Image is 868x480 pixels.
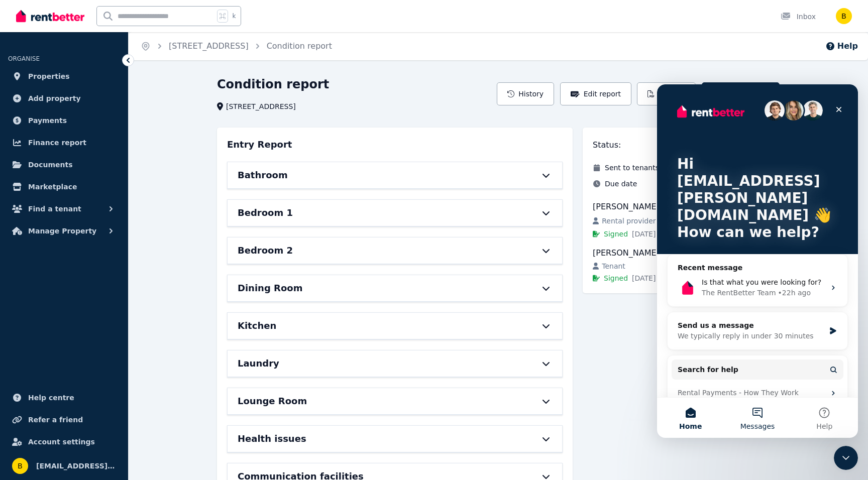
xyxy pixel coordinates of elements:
[238,244,293,258] h6: Bedroom 2
[632,229,656,239] span: [DATE]
[238,168,288,182] h6: Bathroom
[560,82,631,105] button: Edit report
[267,41,332,51] a: Condition report
[602,216,656,226] span: Rental provider
[8,55,40,62] span: ORGANISE
[238,394,307,408] h6: Lounge Room
[238,281,302,295] h6: Dining Room
[28,414,83,426] span: Refer a friend
[8,66,120,86] a: Properties
[593,247,770,259] div: [PERSON_NAME]
[8,432,120,452] a: Account settings
[28,225,96,237] span: Manage Property
[28,114,67,127] span: Payments
[28,159,73,171] span: Documents
[604,273,628,283] span: Signed
[632,273,656,283] span: [DATE]
[28,181,77,193] span: Marketplace
[28,70,70,82] span: Properties
[593,201,770,213] div: [PERSON_NAME]
[238,206,293,220] h6: Bedroom 1
[226,101,296,111] span: [STREET_ADDRESS]
[169,41,249,51] a: [STREET_ADDRESS]
[825,40,858,52] button: Help
[227,138,292,152] h3: Entry Report
[8,88,120,108] a: Add property
[836,8,852,24] img: brycen.horne@gmail.com
[593,139,621,151] h3: Status:
[637,82,696,105] button: View
[497,82,554,105] button: History
[8,410,120,430] a: Refer a friend
[8,221,120,241] button: Manage Property
[16,9,84,24] img: RentBetter
[232,12,236,20] span: k
[604,229,628,239] span: Signed
[602,261,625,271] span: Tenant
[8,155,120,175] a: Documents
[605,179,637,189] span: Due date
[781,12,816,22] div: Inbox
[702,82,780,105] a: New Report
[129,32,344,60] nav: Breadcrumb
[36,460,116,472] span: [EMAIL_ADDRESS][PERSON_NAME][DOMAIN_NAME]
[28,137,86,149] span: Finance report
[834,446,858,470] iframe: Intercom live chat
[8,388,120,408] a: Help centre
[28,436,95,448] span: Account settings
[217,76,329,92] h1: Condition report
[8,110,120,131] a: Payments
[238,319,276,333] h6: Kitchen
[28,203,81,215] span: Find a tenant
[238,356,279,371] h6: Laundry
[657,84,858,438] iframe: Intercom live chat
[12,458,28,474] img: brycen.horne@gmail.com
[28,92,81,104] span: Add property
[28,392,74,404] span: Help centre
[605,163,659,173] span: Sent to tenants
[238,432,306,446] h6: Health issues
[8,133,120,153] a: Finance report
[8,199,120,219] button: Find a tenant
[8,177,120,197] a: Marketplace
